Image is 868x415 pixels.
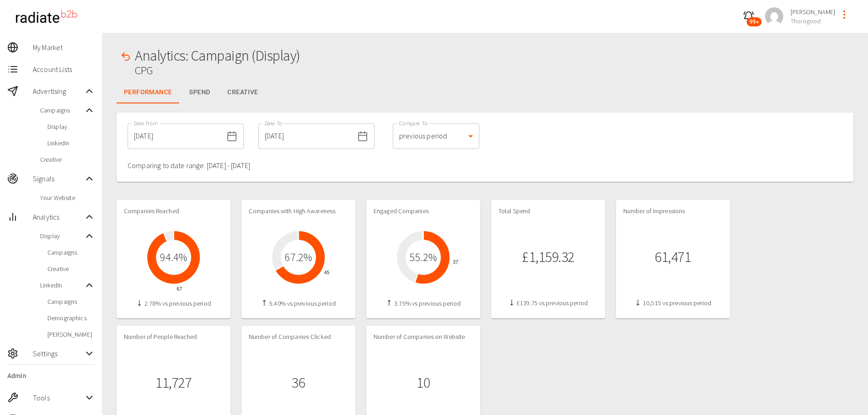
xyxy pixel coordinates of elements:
[160,251,187,264] h2: 94.4 %
[117,82,179,103] button: Performance
[374,333,473,341] h4: Number of Companies on Website
[47,297,95,306] span: Campaigns
[135,64,300,77] h2: CPG
[33,173,84,184] span: Signals
[498,207,598,215] h4: Total Spend
[399,119,428,127] label: Compare To
[33,348,84,359] span: Settings
[740,7,758,26] button: 99+
[791,16,835,26] span: Thorogood
[33,392,84,403] span: Tools
[33,42,95,53] span: My Market
[11,6,82,27] img: radiateb2b_logo_black.png
[177,287,182,292] tspan: 67
[292,374,305,391] h1: 36
[393,123,479,149] div: previous period
[117,82,853,103] div: Metrics Tabs
[47,313,95,323] span: Demographics
[249,333,348,341] h4: Number of Companies Clicked
[134,119,158,127] label: Date From
[40,193,95,202] span: Your Website
[410,251,437,264] h2: 55.2 %
[249,300,348,308] h4: 5.40% vs previous period
[33,211,84,222] span: Analytics
[374,300,473,308] h4: 3.75% vs previous period
[324,270,329,275] tspan: 45
[124,333,223,341] h4: Number of People Reached
[40,231,84,241] span: Display
[128,123,223,149] input: dd/mm/yyyy
[285,251,312,264] h2: 67.2 %
[179,82,220,103] button: Spend
[416,374,430,391] h1: 10
[791,7,835,16] span: [PERSON_NAME]
[623,207,723,215] h4: Number of Impressions
[47,264,95,273] span: Creative
[47,138,95,148] span: LinkedIn
[47,330,95,339] span: [PERSON_NAME]
[128,160,250,171] p: Comparing to date range: [DATE] - [DATE]
[40,106,84,115] span: Campaigns
[249,207,348,215] h4: Companies with High Awareness
[765,7,783,26] img: a2ca95db2cb9c46c1606a9dd9918c8c6
[155,374,191,391] h1: 11,727
[374,207,473,215] h4: Engaged Companies
[835,5,853,24] button: profile-menu
[124,207,223,215] h4: Companies Reached
[498,299,598,307] h4: £139.75 vs previous period
[40,281,84,290] span: LinkedIn
[124,300,223,308] h4: 2.78% vs previous period
[453,260,458,265] tspan: 37
[747,17,762,26] span: 99+
[135,47,300,64] h1: Analytics: Campaign (Display)
[655,249,691,266] h1: 61,471
[220,82,265,103] button: Creative
[258,123,354,149] input: dd/mm/yyyy
[47,248,95,257] span: Campaigns
[47,122,95,131] span: Display
[522,249,575,266] h1: £1,159.32
[623,299,723,307] h4: 10,515 vs previous period
[33,64,95,75] span: Account Lists
[33,86,84,97] span: Advertising
[265,119,282,127] label: Date To
[40,155,95,164] span: Creative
